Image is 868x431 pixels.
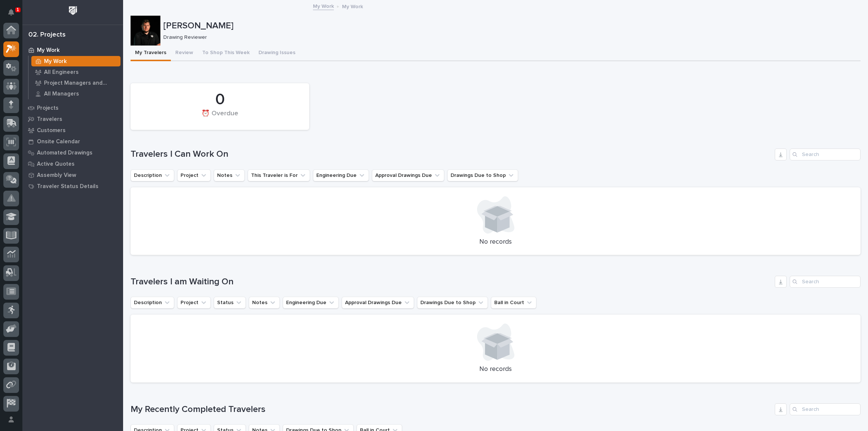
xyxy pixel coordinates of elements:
p: Customers [37,127,66,134]
p: Automated Drawings [37,150,93,156]
button: To Shop This Week [198,46,254,61]
p: Traveler Status Details [37,183,98,190]
a: Automated Drawings [22,147,123,158]
a: Traveler Status Details [22,181,123,192]
img: Workspace Logo [66,4,80,18]
a: My Work [29,56,123,66]
p: All Managers [44,91,79,97]
button: Project [177,297,211,309]
p: 1 [16,7,19,12]
p: All Engineers [44,69,79,76]
p: My Work [37,47,60,54]
button: Ball in Court [491,297,536,309]
button: Approval Drawings Due [342,297,414,309]
p: My Work [44,58,67,65]
a: Assembly View [22,169,123,181]
div: 02. Projects [28,31,66,39]
a: All Engineers [29,67,123,77]
h1: Travelers I Can Work On [131,149,772,160]
a: All Managers [29,88,123,99]
a: Customers [22,125,123,136]
button: My Travelers [131,46,171,61]
button: Review [171,46,198,61]
p: Projects [37,105,59,112]
a: My Work [22,44,123,56]
button: Description [131,169,174,181]
input: Search [790,276,861,288]
button: Approval Drawings Due [372,169,444,181]
a: Projects [22,102,123,113]
p: Travelers [37,116,62,123]
input: Search [790,403,861,415]
div: Notifications1 [9,9,19,21]
p: No records [140,365,852,374]
a: My Work [313,1,334,10]
p: Onsite Calendar [37,138,80,145]
p: My Work [342,2,363,10]
button: Notifications [3,4,19,20]
a: Project Managers and Engineers [29,78,123,88]
button: Drawing Issues [254,46,300,61]
div: ⏰ Overdue [143,110,297,125]
p: No records [140,238,852,246]
input: Search [790,149,861,160]
button: Description [131,297,174,309]
button: This Traveler is For [248,169,310,181]
p: Drawing Reviewer [163,34,855,41]
div: 0 [143,90,297,109]
button: Engineering Due [283,297,339,309]
h1: Travelers I am Waiting On [131,277,772,287]
button: Engineering Due [313,169,369,181]
button: Project [177,169,211,181]
p: Project Managers and Engineers [44,80,117,87]
h1: My Recently Completed Travelers [131,404,772,415]
button: Status [214,297,246,309]
a: Active Quotes [22,158,123,169]
button: Notes [214,169,245,181]
p: [PERSON_NAME] [163,21,858,31]
button: Drawings Due to Shop [417,297,488,309]
a: Travelers [22,113,123,125]
a: Onsite Calendar [22,136,123,147]
p: Assembly View [37,172,76,179]
p: Active Quotes [37,161,75,168]
button: Notes [249,297,280,309]
button: Drawings Due to Shop [447,169,518,181]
